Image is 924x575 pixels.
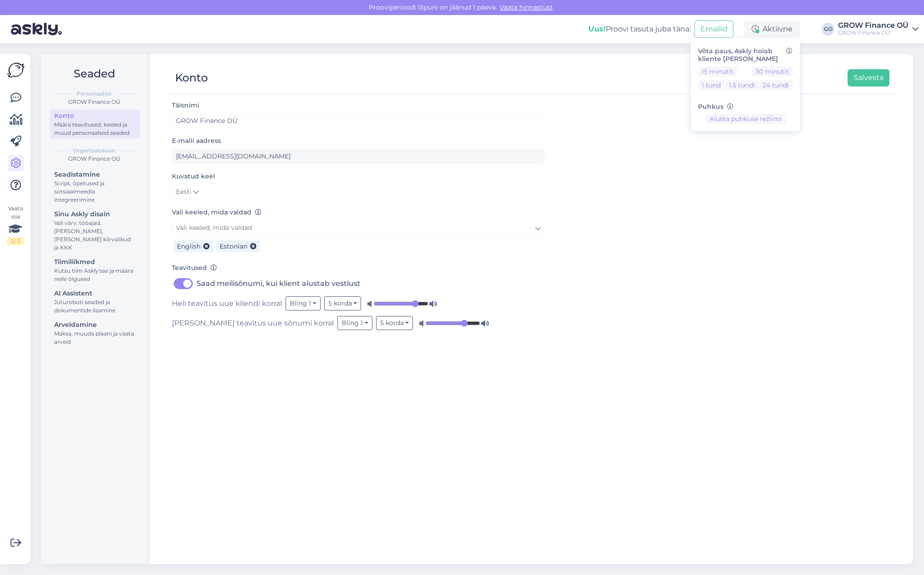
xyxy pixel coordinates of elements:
[744,21,800,37] div: Aktiivne
[698,66,737,76] button: 15 minutit
[50,287,140,316] a: AI AssistentJuturoboti seaded ja dokumentide lisamine
[76,90,112,98] b: Personaalne
[759,80,793,90] button: 24 tundi
[848,69,889,87] button: Salvesta
[376,316,413,330] button: 5 korda
[838,22,909,29] div: GROW Finance OÜ
[50,256,140,285] a: TiimiliikmedKutsu tiim Askly'sse ja määra neile õigused
[822,23,834,36] div: GO
[54,257,136,267] div: Tiimiliikmed
[838,22,919,36] a: GROW Finance OÜGROW Finance OÜ
[50,208,140,253] a: Sinu Askly disainVali värv, tööajad, [PERSON_NAME], [PERSON_NAME] kiirvalikud ja KKK
[54,289,136,298] div: AI Assistent
[172,296,545,310] div: Heli teavitus uue kliendi korral
[176,187,191,197] span: Eesti
[50,319,140,347] a: ArveldamineMaksa, muuda plaani ja vaata arveid
[172,149,545,163] input: Sisesta e-maili aadress
[54,209,136,219] div: Sinu Askly disain
[54,330,136,346] div: Maksa, muuda plaani ja vaata arveid
[172,316,545,330] div: [PERSON_NAME] teavitus uue sõnumi korral
[54,179,136,204] div: Script, õpetused ja sotsiaalmeedia integreerimine
[706,114,785,124] button: Alusta puhkuse režiimi
[7,204,24,245] div: Vaata siia
[698,103,793,111] h6: Puhkus
[50,110,140,138] a: KontoMäära teavitused, keeled ja muud personaalsed seaded
[172,172,215,181] label: Kuvatud keel
[497,3,556,11] a: Vaata hinnastust
[838,29,909,36] div: GROW Finance OÜ
[172,101,199,110] label: Täisnimi
[196,276,361,291] label: Saad meilisõnumi, kui klient alustab vestlust
[48,155,140,163] div: GROW Finance OÜ
[172,208,261,217] label: Vali keeled, mida valdad
[177,242,201,250] span: English
[588,25,606,33] b: Uus!
[752,66,793,76] button: 30 minutit
[7,237,24,245] div: 2 / 3
[725,80,758,90] button: 1.5 tundi
[50,168,140,205] a: SeadistamineScript, õpetused ja sotsiaalmeedia integreerimine
[698,80,724,90] button: 1 tund
[54,267,136,283] div: Kutsu tiim Askly'sse ja määra neile õigused
[54,320,136,330] div: Arveldamine
[48,98,140,106] div: GROW Finance OÜ
[172,114,545,128] input: Sisesta nimi
[176,224,252,232] span: Vali keeled, mida valdad
[324,296,362,310] button: 5 korda
[698,47,793,63] h6: Võta paus, Askly hoiab kliente [PERSON_NAME]
[172,136,221,146] label: E-maili aadress
[54,111,136,121] div: Konto
[73,147,115,155] b: Organisatsioon
[54,170,136,179] div: Seadistamine
[7,61,25,79] img: Askly Logo
[172,185,203,199] a: Eesti
[172,263,217,273] label: Teavitused
[175,69,208,87] div: Konto
[48,65,140,82] h2: Seaded
[337,316,372,330] button: Bling 1
[286,296,321,310] button: Bling 1
[588,24,691,35] div: Proovi tasuta juba täna:
[54,121,136,137] div: Määra teavitused, keeled ja muud personaalsed seaded
[220,242,247,250] span: Estonian
[54,219,136,252] div: Vali värv, tööajad, [PERSON_NAME], [PERSON_NAME] kiirvalikud ja KKK
[694,20,733,38] button: Emailid
[54,298,136,315] div: Juturoboti seaded ja dokumentide lisamine
[172,221,545,235] a: Vali keeled, mida valdad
